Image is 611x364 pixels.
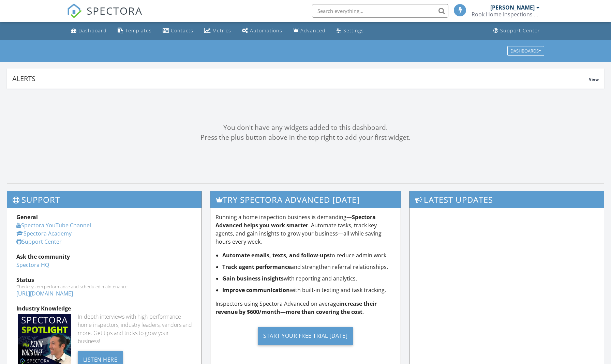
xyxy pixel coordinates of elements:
a: Automations (Basic) [239,25,285,37]
a: Templates [115,25,154,37]
div: Dashboards [510,48,541,53]
p: Inspectors using Spectora Advanced on average . [215,300,396,316]
h3: Try spectora advanced [DATE] [210,191,401,208]
div: Support Center [500,27,540,34]
div: Dashboard [78,27,107,34]
li: to reduce admin work. [222,251,396,259]
a: Dashboard [68,25,109,37]
a: Spectora HQ [16,261,49,269]
div: Rook Home Inspections LLC [472,11,540,18]
a: Support Center [16,238,62,245]
strong: Gain business insights [222,275,284,282]
li: and strengthen referral relationships. [222,263,396,271]
strong: Spectora Advanced helps you work smarter [215,213,376,229]
img: The Best Home Inspection Software - Spectora [67,3,82,18]
div: You don't have any widgets added to this dashboard. [7,123,604,133]
h3: Support [7,191,202,208]
button: Dashboards [507,46,544,56]
div: Contacts [171,27,193,34]
a: [URL][DOMAIN_NAME] [16,290,73,297]
div: In-depth interviews with high-performance home inspectors, industry leaders, vendors and more. Ge... [78,313,192,345]
a: Metrics [202,25,234,37]
a: Start Your Free Trial [DATE] [215,321,396,350]
a: SPECTORA [67,9,143,24]
span: SPECTORA [87,3,143,18]
div: Templates [125,27,152,34]
a: Support Center [491,25,543,37]
h3: Latest Updates [409,191,604,208]
div: Advanced [300,27,326,34]
a: Settings [334,25,367,37]
strong: increase their revenue by $600/month—more than covering the cost [215,300,377,316]
li: with built-in texting and task tracking. [222,286,396,294]
div: Alerts [12,74,589,83]
strong: Improve communication [222,286,290,294]
strong: General [16,213,38,221]
div: Metrics [212,27,231,34]
div: Automations [250,27,282,34]
li: with reporting and analytics. [222,274,396,283]
strong: Track agent performance [222,263,291,271]
a: Listen Here [78,355,123,363]
div: Check system performance and scheduled maintenance. [16,284,192,289]
div: Settings [343,27,364,34]
a: Contacts [160,25,196,37]
div: Status [16,276,192,284]
div: [PERSON_NAME] [490,4,535,11]
span: View [589,76,599,82]
div: Press the plus button above in the top right to add your first widget. [7,133,604,142]
a: Spectora Academy [16,230,72,237]
strong: Automate emails, texts, and follow-ups [222,252,330,259]
p: Running a home inspection business is demanding— . Automate tasks, track key agents, and gain ins... [215,213,396,246]
a: Spectora YouTube Channel [16,222,91,229]
div: Start Your Free Trial [DATE] [258,327,353,345]
div: Ask the community [16,253,192,261]
a: Advanced [290,25,328,37]
div: Industry Knowledge [16,304,192,313]
input: Search everything... [312,4,448,18]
